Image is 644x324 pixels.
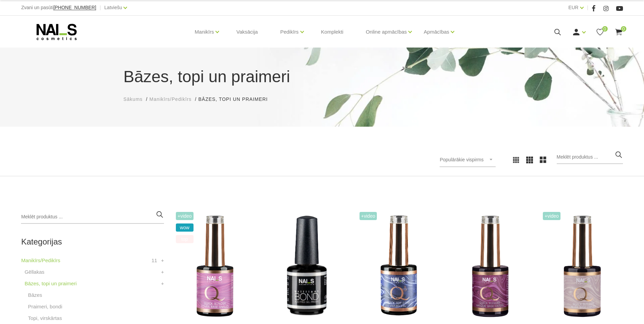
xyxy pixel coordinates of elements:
a: Praimeri, bondi [28,303,62,311]
a: Manikīrs/Pedikīrs [21,256,60,265]
span: 0 [602,26,608,32]
a: Manikīrs/Pedikīrs [149,96,191,103]
input: Meklēt produktus ... [557,150,623,164]
img: Bezskābes saķeres kārta nagiem.Skābi nesaturošs līdzeklis, kas nodrošina lielisku dabīgā naga saķ... [266,210,347,322]
img: Quick Masque base – viegli maskējoša bāze/gels. Šī bāze/gels ir unikāls produkts ar daudz izmanto... [449,210,531,322]
div: Zvani un pasūti [21,3,96,12]
a: 0 [614,28,623,36]
a: + [161,268,164,276]
span: [PHONE_NUMBER] [53,5,96,10]
span: +Video [176,212,194,220]
a: Bāzes [28,291,42,299]
a: Apmācības [424,18,449,46]
span: | [99,3,101,12]
a: Komplekti [316,16,349,48]
img: Šī brīža iemīlētākais produkts, kas nepieviļ nevienu meistaru.Perfektas noturības kamuflāžas bāze... [174,210,256,322]
a: Manikīrs [195,18,214,46]
span: Populārākie vispirms [440,157,483,162]
span: top [176,235,194,243]
span: Manikīrs/Pedikīrs [149,96,191,102]
span: 11 [151,256,157,265]
a: + [161,280,164,288]
span: +Video [543,212,560,220]
h1: Bāzes, topi un praimeri [124,65,521,89]
span: 0 [621,26,626,32]
input: Meklēt produktus ... [21,210,164,224]
a: Sākums [124,96,143,103]
a: Pedikīrs [280,18,298,46]
span: wow [176,223,194,232]
li: Bāzes, topi un praimeri [198,96,274,103]
a: Gēllakas [24,268,44,276]
h2: Kategorijas [21,237,164,246]
span: +Video [360,212,377,220]
a: Vaksācija [231,16,263,48]
a: [PHONE_NUMBER] [53,5,96,10]
a: Online apmācības [366,18,407,46]
img: Lieliskas noturības kamuflējošā bāze/gels, kas ir saudzīga pret dabīgo nagu un nebojā naga plātni... [541,210,623,322]
a: Bāzes, topi un praimeri [24,280,76,288]
img: Virsējais pārklājums bez lipīgā slāņa.Nodrošina izcilu spīdumu manikīram līdz pat nākamajai profi... [358,210,439,322]
a: Latviešu [104,3,122,12]
a: + [161,256,164,265]
a: EUR [568,3,578,12]
a: Topi, virskārtas [28,314,62,322]
a: 0 [596,28,604,36]
span: Sākums [124,96,143,102]
span: | [587,3,588,12]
